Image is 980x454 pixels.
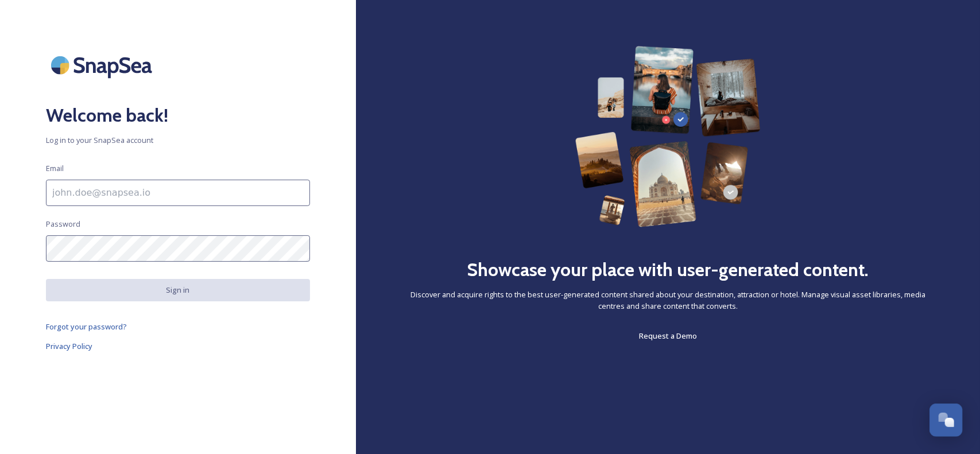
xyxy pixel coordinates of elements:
span: Request a Demo [639,331,697,341]
img: SnapSea Logo [46,46,161,84]
a: Privacy Policy [46,339,310,353]
input: john.doe@snapsea.io [46,180,310,206]
h2: Welcome back! [46,102,310,129]
span: Email [46,163,64,174]
a: Forgot your password? [46,320,310,333]
span: Discover and acquire rights to the best user-generated content shared about your destination, att... [402,289,934,311]
button: Sign in [46,279,310,301]
span: Log in to your SnapSea account [46,135,310,146]
span: Password [46,219,80,230]
h2: Showcase your place with user-generated content. [467,256,869,284]
img: 63b42ca75bacad526042e722_Group%20154-p-800.png [575,46,761,227]
span: Privacy Policy [46,341,92,351]
a: Request a Demo [639,329,697,343]
button: Open Chat [929,403,963,437]
span: Forgot your password? [46,321,127,332]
